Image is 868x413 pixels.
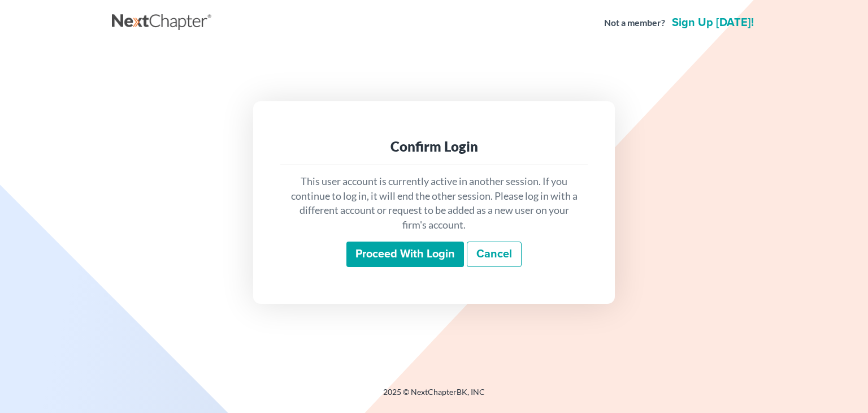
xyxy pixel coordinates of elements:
input: Proceed with login [346,242,464,268]
div: 2025 © NextChapterBK, INC [112,386,756,407]
a: Sign up [DATE]! [670,17,756,28]
p: This user account is currently active in another session. If you continue to log in, it will end ... [289,174,579,233]
div: Confirm Login [289,137,579,156]
strong: Not a member? [604,16,665,29]
a: Cancel [467,242,522,268]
